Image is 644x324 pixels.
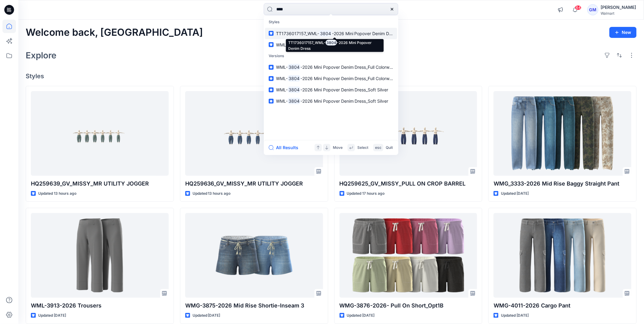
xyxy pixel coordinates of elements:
p: WMG-4011-2026 Cargo Pant [494,301,631,310]
p: Updated 13 hours ago [193,190,231,197]
span: -2026 Mini Popover Denim Dress_Soft Silver [300,98,388,104]
p: HQ259636_GV_MISSY_MR UTILITY JOGGER [185,179,323,188]
a: WML-3804-2026 Mini Popover Denim Dress [265,39,397,50]
a: HQ259625_GV_MISSY_PULL ON CROP BARREL [340,91,477,176]
p: WML-3913-2026 Trousers [31,301,169,310]
a: HQ259636_GV_MISSY_MR UTILITY JOGGER [185,91,323,176]
a: WML-3913-2026 Trousers [31,213,169,298]
a: WML-3804-2026 Mini Popover Denim Dress_Full Colorway [265,61,397,73]
p: Versions [265,50,397,62]
button: All Results [269,144,302,151]
a: WML-3804-2026 Mini Popover Denim Dress_Soft Silver [265,84,397,95]
p: WMG_3333-2026 Mid Rise Baggy Straight Pant [494,179,631,188]
a: HQ259639_GV_MISSY_MR UTILITY JOGGER [31,91,169,176]
a: WMG-3875-2026 Mid Rise Shortie-Inseam 3 [185,213,323,298]
mark: 3804 [319,30,332,37]
span: -2026 Mini Popover Denim Dress [300,42,366,47]
p: WMG-3876-2026- Pull On Short_Opt1B [340,301,477,310]
span: 64 [575,5,582,10]
mark: 3804 [288,75,300,82]
p: HQ259625_GV_MISSY_PULL ON CROP BARREL [340,179,477,188]
div: [PERSON_NAME] [601,4,636,11]
span: -2026 Mini Popover Denim Dress_Full Colorway [300,64,395,70]
button: New [609,27,637,38]
p: esc [375,145,381,151]
p: Styles [265,17,397,28]
span: WML- [276,98,288,104]
p: Updated 17 hours ago [347,190,385,197]
h4: Styles [26,72,637,80]
a: WMG_3333-2026 Mid Rise Baggy Straight Pant [494,91,631,176]
p: Quit [386,145,393,151]
a: WMG-4011-2026 Cargo Pant [494,213,631,298]
p: Updated [DATE] [193,312,220,319]
div: Walmart [601,11,636,16]
span: WML- [276,64,288,70]
span: -2026 Mini Popover Denim Dress_Soft Silver [300,87,388,92]
mark: 3804 [288,98,300,105]
span: WML- [276,87,288,92]
h2: Explore [26,50,57,60]
a: WML-3804-2026 Mini Popover Denim Dress_Soft Silver [265,95,397,107]
p: Updated 13 hours ago [38,190,76,197]
a: WMG-3876-2026- Pull On Short_Opt1B [340,213,477,298]
span: -2026 Mini Popover Denim Dress [332,31,398,36]
div: GM [587,4,598,15]
p: Updated [DATE] [501,312,529,319]
a: TT1736017157_WML-3804-2026 Mini Popover Denim Dress [265,28,397,39]
span: WML- [276,42,288,47]
span: -2026 Mini Popover Denim Dress_Full Colorway [300,76,395,81]
p: Select [357,145,368,151]
p: Updated [DATE] [501,190,529,197]
p: HQ259639_GV_MISSY_MR UTILITY JOGGER [31,179,169,188]
a: WML-3804-2026 Mini Popover Denim Dress_Full Colorway [265,73,397,84]
mark: 3804 [288,64,300,71]
span: WML- [276,76,288,81]
mark: 3804 [288,86,300,93]
span: TT1736017157_WML- [276,31,319,36]
p: Move [333,145,343,151]
p: WMG-3875-2026 Mid Rise Shortie-Inseam 3 [185,301,323,310]
p: Updated [DATE] [347,312,375,319]
p: Updated [DATE] [38,312,66,319]
mark: 3804 [288,41,300,48]
h2: Welcome back, [GEOGRAPHIC_DATA] [26,27,203,38]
